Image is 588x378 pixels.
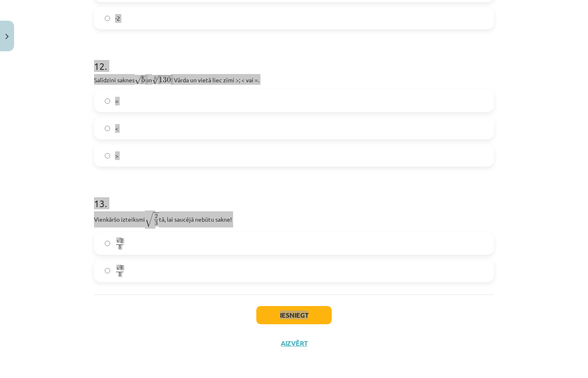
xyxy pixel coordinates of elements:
[159,77,171,83] span: 130
[116,238,120,243] span: √
[120,239,123,243] span: 2
[94,183,494,209] h1: 13 .
[94,74,494,85] p: Salīdzini saknes un ! Vārda un vietā liec zīmi >; < vai =.
[278,339,310,347] button: Aizvērt
[105,126,110,131] input: <
[94,211,494,227] p: Vienkāršo izteiksmi tā, lai saucējā nebūtu sakne!
[152,76,159,84] span: √
[118,273,121,277] span: 3
[105,98,110,104] input: =
[5,34,9,39] img: icon-close-lesson-0947bae3869378f0d4975bcd49f059093ad1ed9edebbc8119c70593378902aed.svg
[115,124,118,133] span: <
[141,77,145,83] span: 5
[115,14,120,23] span: -2
[105,16,110,21] input: -2
[116,266,120,270] span: √
[118,246,121,249] span: 3
[105,153,110,158] input: >
[94,46,494,72] h1: 12 .
[155,214,158,218] span: 2
[135,76,141,84] span: √
[155,221,158,225] span: 3
[145,212,153,227] span: √
[115,151,118,160] span: >
[120,266,123,270] span: 6
[256,306,332,324] button: Iesniegt
[115,97,118,105] span: =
